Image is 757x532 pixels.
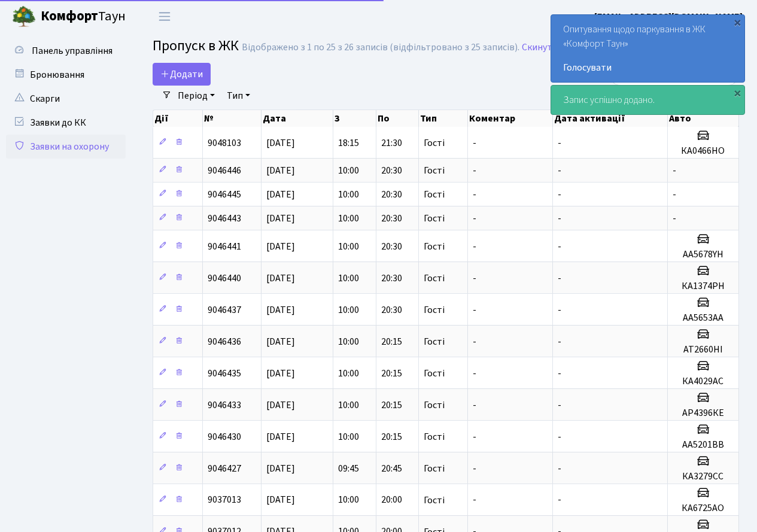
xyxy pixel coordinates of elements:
span: - [473,240,476,253]
span: 20:15 [381,399,402,412]
span: 9046443 [208,212,241,225]
span: 9046427 [208,462,241,475]
h5: КА1374РН [673,281,734,292]
span: - [558,367,561,380]
th: Дата активації [553,110,668,127]
span: 9046436 [208,335,241,348]
span: Пропуск в ЖК [153,35,239,56]
b: Комфорт [41,7,98,26]
span: 9046441 [208,240,241,253]
span: Панель управління [32,44,113,57]
th: З [333,110,376,127]
span: - [558,399,561,412]
h5: КА3279СС [673,471,734,482]
a: Додати [153,63,211,86]
div: × [731,16,743,28]
span: - [473,494,476,507]
span: - [558,335,561,348]
span: Гості [424,273,445,283]
span: 20:00 [381,494,402,507]
span: 20:15 [381,430,402,443]
span: 9046435 [208,367,241,380]
span: - [473,188,476,201]
span: 18:15 [338,136,359,150]
img: logo.png [12,5,36,29]
span: Гості [424,400,445,410]
span: - [673,188,676,201]
span: [DATE] [266,136,295,150]
div: × [731,87,743,99]
span: - [558,188,561,201]
span: 10:00 [338,399,359,412]
span: [DATE] [266,335,295,348]
span: 20:30 [381,164,402,177]
a: Панель управління [6,39,126,63]
span: - [473,399,476,412]
span: - [558,430,561,443]
span: 20:30 [381,212,402,225]
th: Авто [668,110,739,127]
span: - [558,462,561,475]
span: Гості [424,242,445,251]
a: Заявки на охорону [6,135,126,159]
span: 10:00 [338,335,359,348]
span: 10:00 [338,272,359,285]
span: 9046430 [208,430,241,443]
span: Гості [424,337,445,346]
span: 10:00 [338,494,359,507]
span: 20:30 [381,303,402,317]
h5: КА6725АО [673,503,734,514]
div: Опитування щодо паркування в ЖК «Комфорт Таун» [551,15,744,82]
a: Період [173,86,220,106]
span: - [673,212,676,225]
span: [DATE] [266,367,295,380]
b: [EMAIL_ADDRESS][DOMAIN_NAME] [594,10,743,23]
a: Скарги [6,87,126,111]
span: Гості [424,166,445,175]
h5: АА5678YH [673,249,734,260]
th: По [376,110,419,127]
span: [DATE] [266,303,295,317]
div: Запис успішно додано. [551,86,744,114]
span: - [473,212,476,225]
a: Заявки до КК [6,111,126,135]
span: 20:45 [381,462,402,475]
a: Голосувати [563,60,732,75]
span: 10:00 [338,303,359,317]
span: 10:00 [338,188,359,201]
th: Дата [262,110,333,127]
span: 10:00 [338,367,359,380]
span: - [473,164,476,177]
h5: АА5201ВВ [673,439,734,451]
h5: АР4396КЕ [673,408,734,419]
span: [DATE] [266,164,295,177]
th: № [203,110,262,127]
span: Гості [424,138,445,148]
h5: КА4029АС [673,376,734,387]
span: 9037013 [208,494,241,507]
span: 9046440 [208,272,241,285]
a: Тип [222,86,255,106]
span: - [558,164,561,177]
span: - [558,494,561,507]
span: 09:45 [338,462,359,475]
span: Гості [424,464,445,473]
a: [EMAIL_ADDRESS][DOMAIN_NAME] [594,10,743,24]
a: Скинути [522,42,558,53]
span: 20:15 [381,367,402,380]
div: Відображено з 1 по 25 з 26 записів (відфільтровано з 25 записів). [242,42,519,53]
span: - [473,430,476,443]
span: 9048103 [208,136,241,150]
span: 10:00 [338,212,359,225]
span: - [473,367,476,380]
span: [DATE] [266,430,295,443]
span: 20:15 [381,335,402,348]
span: [DATE] [266,494,295,507]
span: 10:00 [338,164,359,177]
span: [DATE] [266,212,295,225]
span: 20:30 [381,188,402,201]
span: - [558,136,561,150]
span: 9046433 [208,399,241,412]
span: [DATE] [266,188,295,201]
span: Додати [160,68,203,81]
